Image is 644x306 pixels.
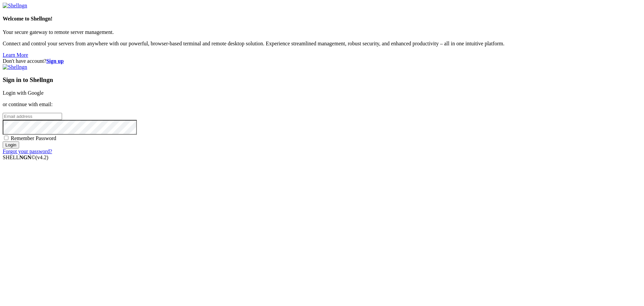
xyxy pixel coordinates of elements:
b: NGN [19,155,32,160]
input: Login [3,141,19,148]
span: 4.2.0 [36,155,49,160]
h3: Sign in to Shellngn [3,76,641,84]
input: Remember Password [4,136,8,140]
a: Login with Google [3,90,44,96]
span: Remember Password [11,135,56,141]
span: SHELL © [3,155,48,160]
div: Don't have account? [3,58,641,64]
p: or continue with email: [3,101,641,107]
p: Connect and control your servers from anywhere with our powerful, browser-based terminal and remo... [3,41,641,47]
h4: Welcome to Shellngn! [3,16,641,22]
img: Shellngn [3,64,27,70]
a: Forgot your password? [3,148,52,154]
input: Email address [3,113,62,120]
a: Learn More [3,52,28,58]
p: Your secure gateway to remote server management. [3,29,641,35]
a: Sign up [46,58,64,64]
img: Shellngn [3,3,27,9]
